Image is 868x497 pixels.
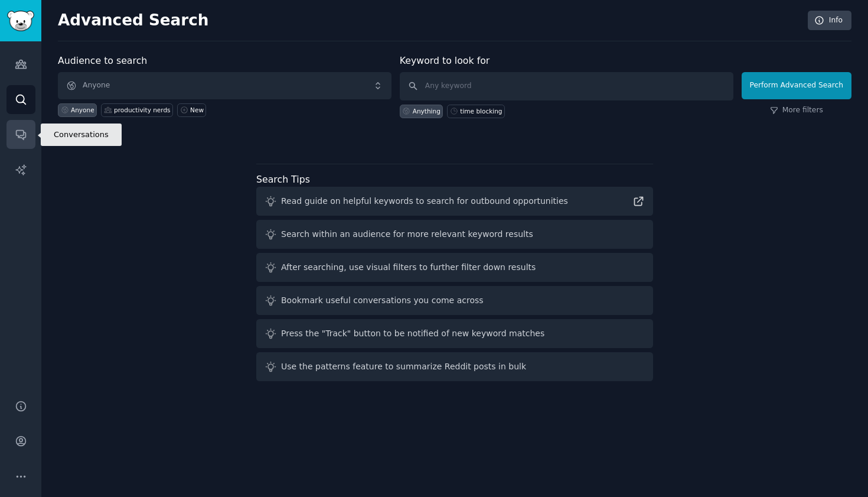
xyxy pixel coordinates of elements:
[190,106,204,114] div: New
[460,107,502,115] div: time blocking
[742,72,851,99] button: Perform Advanced Search
[400,72,733,100] input: Any keyword
[400,55,490,66] label: Keyword to look for
[808,11,851,31] a: Info
[413,107,440,115] div: Anything
[281,294,484,307] div: Bookmark useful conversations you come across
[770,105,823,116] a: More filters
[58,72,391,99] button: Anyone
[177,103,206,117] a: New
[7,11,34,31] img: GummySearch logo
[58,55,147,66] label: Audience to search
[114,106,170,114] div: productivity nerds
[281,360,526,373] div: Use the patterns feature to summarize Reddit posts in bulk
[281,327,544,340] div: Press the "Track" button to be notified of new keyword matches
[281,195,568,207] div: Read guide on helpful keywords to search for outbound opportunities
[281,261,536,274] div: After searching, use visual filters to further filter down results
[281,228,533,241] div: Search within an audience for more relevant keyword results
[256,174,310,185] label: Search Tips
[58,11,801,30] h2: Advanced Search
[71,106,94,114] div: Anyone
